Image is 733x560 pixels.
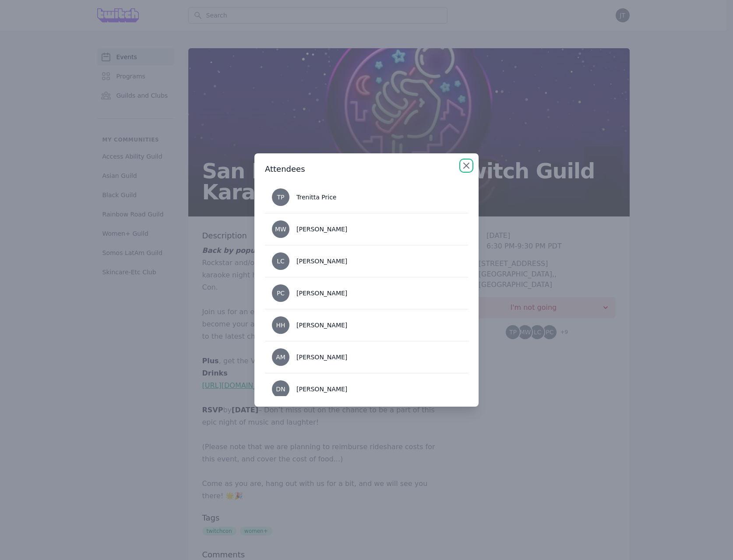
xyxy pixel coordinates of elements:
span: AM [276,354,285,360]
span: PC [277,290,285,296]
div: [PERSON_NAME] [296,257,347,266]
div: [PERSON_NAME] [296,385,347,393]
h3: Attendees [265,164,468,174]
div: [PERSON_NAME] [296,321,347,330]
span: LC [277,258,285,264]
div: [PERSON_NAME] [296,225,347,234]
div: Trenitta Price [296,193,336,202]
div: [PERSON_NAME] [296,353,347,362]
span: TP [277,194,285,200]
span: DN [276,386,285,392]
span: MW [275,226,286,232]
span: HH [276,322,285,328]
div: [PERSON_NAME] [296,289,347,298]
